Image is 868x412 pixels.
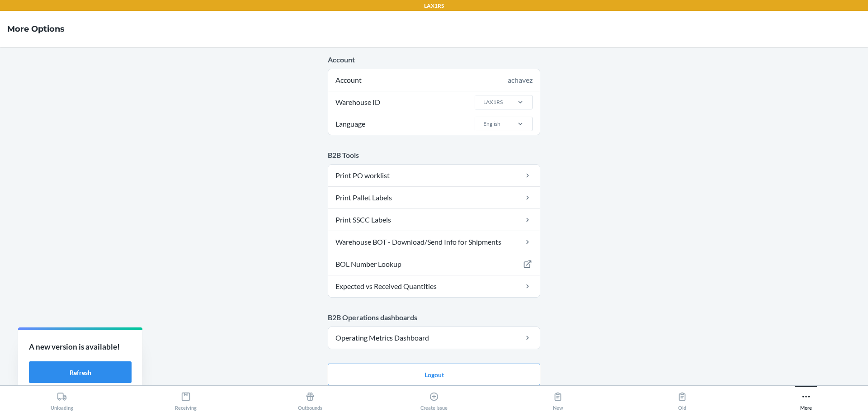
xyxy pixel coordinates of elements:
[328,312,540,323] p: B2B Operations dashboards
[328,69,540,91] div: Account
[482,98,483,106] input: Warehouse IDLAX1RS
[334,91,382,113] span: Warehouse ID
[482,120,483,128] input: LanguageEnglish
[29,361,132,383] button: Refresh
[328,275,540,297] a: Expected vs Received Quantities
[328,150,540,161] p: B2B Tools
[7,23,65,35] h4: More Options
[328,364,540,385] button: Logout
[328,231,540,253] a: Warehouse BOT - Download/Send Info for Shipments
[420,388,448,411] div: Create Issue
[553,388,563,411] div: New
[29,341,132,353] p: A new version is available!
[496,386,620,411] button: New
[328,253,540,275] a: BOL Number Lookup
[508,75,533,85] div: achavez
[248,386,372,411] button: Outbounds
[328,54,540,65] p: Account
[328,165,540,186] a: Print PO worklist
[372,386,496,411] button: Create Issue
[51,388,73,411] div: Unloading
[483,120,500,128] div: English
[800,388,812,411] div: More
[620,386,744,411] button: Old
[175,388,197,411] div: Receiving
[424,2,444,10] p: LAX1RS
[328,327,540,349] a: Operating Metrics Dashboard
[124,386,248,411] button: Receiving
[744,386,868,411] button: More
[334,113,367,135] span: Language
[298,388,322,411] div: Outbounds
[328,187,540,208] a: Print Pallet Labels
[677,388,687,411] div: Old
[328,209,540,231] a: Print SSCC Labels
[483,98,503,106] div: LAX1RS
